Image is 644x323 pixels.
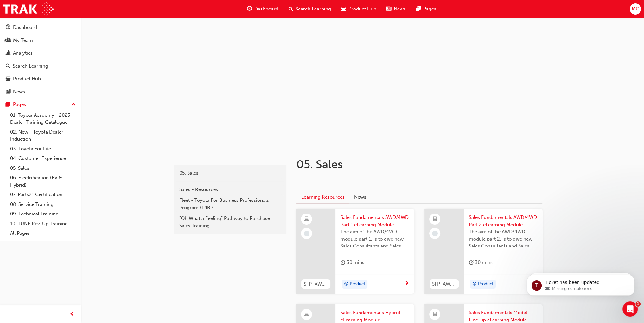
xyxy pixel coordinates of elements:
[348,5,376,13] span: Product Hub
[469,259,474,267] span: duration-icon
[6,50,10,56] span: chart-icon
[472,280,477,288] span: target-icon
[433,310,437,319] span: learningResourceType_ELEARNING-icon
[296,5,331,13] span: Search Learning
[304,231,309,236] span: learningRecordVerb_NONE-icon
[176,184,284,195] a: Sales - Resources
[8,200,78,209] a: 08. Service Training
[6,25,10,30] span: guage-icon
[304,310,309,319] span: learningResourceType_ELEARNING-icon
[6,38,10,43] span: people-icon
[432,280,456,288] span: SFP_AWD_4WD_P2
[6,76,10,82] span: car-icon
[336,3,381,16] a: car-iconProduct Hub
[13,88,25,96] div: News
[176,213,284,231] a: "Oh What a Feeling" Pathway to Purchase Sales Training
[13,37,33,44] div: My Team
[416,5,421,13] span: pages-icon
[176,195,284,213] a: Fleet - Toyota For Business Professionals Program (T4BP)
[478,280,494,288] span: Product
[296,191,349,204] button: Learning Resources
[8,144,78,154] a: 03. Toyota For Life
[179,197,281,211] div: Fleet - Toyota For Business Professionals Program (T4BP)
[405,281,409,287] span: next-icon
[386,5,391,13] span: news-icon
[341,259,364,267] div: 30 mins
[517,261,644,306] iframe: Intercom notifications message
[3,47,78,59] a: Analytics
[3,99,78,110] button: Pages
[6,63,10,69] span: search-icon
[8,190,78,200] a: 07. Parts21 Certification
[3,2,54,16] img: Trak
[179,169,281,177] div: 05. Sales
[8,154,78,163] a: 04. Customer Experience
[344,280,348,288] span: target-icon
[349,191,371,203] button: News
[13,24,37,31] div: Dashboard
[179,215,281,229] div: "Oh What a Feeling" Pathway to Purchase Sales Training
[630,3,641,15] button: MC
[284,3,336,16] a: search-iconSearch Learning
[3,20,78,99] button: DashboardMy TeamAnalyticsSearch LearningProduct HubNews
[394,5,406,13] span: News
[424,209,543,294] a: SFP_AWD_4WD_P2Sales Fundamentals AWD/4WD Part 2 eLearning ModuleThe aim of the AWD/4WD module par...
[341,228,409,250] span: The aim of the AWD/4WD module part 1, is to give new Sales Consultants and Sales Professionals an...
[631,5,639,13] span: MC
[296,157,504,171] h1: 05. Sales
[296,209,414,294] a: SFP_AWD_4WD_P1Sales Fundamentals AWD/4WD Part 1 eLearning ModuleThe aim of the AWD/4WD module par...
[8,219,78,229] a: 10. TUNE Rev-Up Training
[13,49,33,57] div: Analytics
[8,163,78,173] a: 05. Sales
[432,231,438,236] span: learningRecordVerb_NONE-icon
[3,73,78,85] a: Product Hub
[3,35,78,46] a: My Team
[423,5,436,13] span: Pages
[6,102,10,108] span: pages-icon
[3,60,78,72] a: Search Learning
[254,5,278,13] span: Dashboard
[304,280,328,288] span: SFP_AWD_4WD_P1
[13,101,26,108] div: Pages
[622,301,638,317] iframe: Intercom live chat
[411,3,441,16] a: pages-iconPages
[341,214,409,228] span: Sales Fundamentals AWD/4WD Part 1 eLearning Module
[635,301,641,307] span: 1
[70,310,74,318] span: prev-icon
[247,5,252,13] span: guage-icon
[71,101,76,109] span: up-icon
[13,63,48,70] div: Search Learning
[179,186,281,193] div: Sales - Resources
[469,214,538,228] span: Sales Fundamentals AWD/4WD Part 2 eLearning Module
[289,5,293,13] span: search-icon
[8,127,78,144] a: 02. New - Toyota Dealer Induction
[433,215,437,223] span: learningResourceType_ELEARNING-icon
[6,89,10,95] span: news-icon
[341,259,345,267] span: duration-icon
[350,280,365,288] span: Product
[341,5,346,13] span: car-icon
[8,110,78,127] a: 01. Toyota Academy - 2025 Dealer Training Catalogue
[469,228,538,250] span: The aim of the AWD/4WD module part 2, is to give new Sales Consultants and Sales Professionals an...
[8,209,78,219] a: 09. Technical Training
[8,173,78,190] a: 06. Electrification (EV & Hybrid)
[176,168,284,179] a: 05. Sales
[304,215,309,223] span: learningResourceType_ELEARNING-icon
[242,3,284,16] a: guage-iconDashboard
[13,75,41,82] div: Product Hub
[381,3,411,16] a: news-iconNews
[8,228,78,238] a: All Pages
[469,259,493,267] div: 30 mins
[3,86,78,98] a: News
[3,22,78,33] a: Dashboard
